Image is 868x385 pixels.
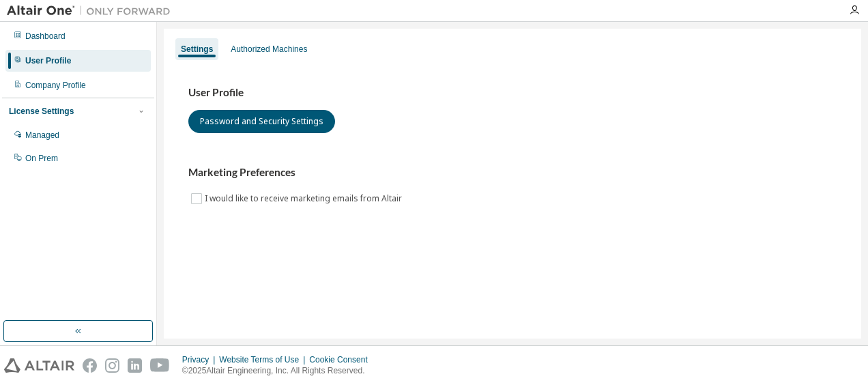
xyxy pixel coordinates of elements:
[83,358,97,373] img: facebook.svg
[231,44,307,55] div: Authorized Machines
[188,166,837,180] h3: Marketing Preferences
[219,354,309,365] div: Website Terms of Use
[188,110,335,133] button: Password and Security Settings
[7,4,177,18] img: Altair One
[128,358,142,373] img: linkedin.svg
[181,44,213,55] div: Settings
[182,354,219,365] div: Privacy
[182,365,376,377] p: © 2025 Altair Engineering, Inc. All Rights Reserved.
[309,354,375,365] div: Cookie Consent
[188,86,837,100] h3: User Profile
[25,31,66,42] div: Dashboard
[9,106,74,117] div: License Settings
[4,358,74,373] img: altair_logo.svg
[150,358,170,373] img: youtube.svg
[105,358,119,373] img: instagram.svg
[205,190,405,207] label: I would like to receive marketing emails from Altair
[25,153,58,164] div: On Prem
[25,130,59,141] div: Managed
[25,80,86,91] div: Company Profile
[25,55,71,66] div: User Profile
